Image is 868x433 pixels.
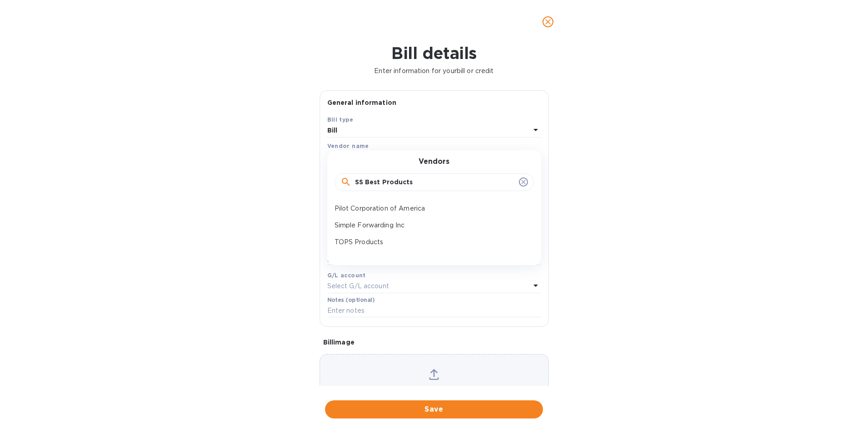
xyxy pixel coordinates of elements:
[327,304,541,318] input: Enter notes
[327,297,375,303] label: Notes (optional)
[323,338,545,347] p: Bill image
[335,204,527,213] p: Pilot Corporation of America
[7,44,861,63] h1: Bill details
[320,385,548,404] p: Choose a bill and drag it here
[355,176,515,189] input: Search
[325,400,543,418] button: Save
[537,11,559,33] button: close
[327,272,366,279] b: G/L account
[335,221,527,230] p: Simple Forwarding Inc
[327,152,391,162] p: Select vendor name
[335,237,527,247] p: TOPS Products
[327,143,369,149] b: Vendor name
[327,127,338,134] b: Bill
[327,281,389,291] p: Select G/L account
[7,66,861,76] p: Enter information for your bill or credit
[332,404,536,415] span: Save
[419,157,449,166] h3: Vendors
[327,116,354,123] b: Bill type
[327,99,397,106] b: General information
